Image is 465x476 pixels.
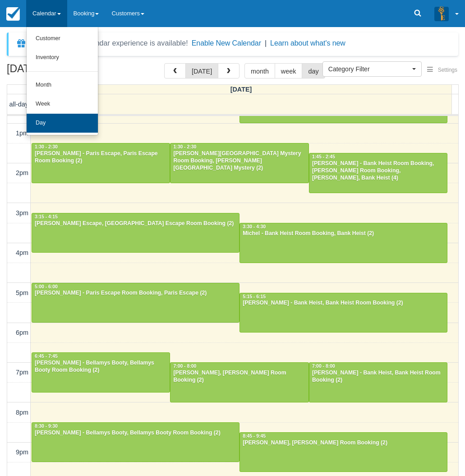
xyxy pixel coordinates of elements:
div: [PERSON_NAME], [PERSON_NAME] Room Booking (2) [173,370,306,384]
span: 7:00 - 8:00 [173,364,196,369]
span: 5pm [16,289,28,296]
div: [PERSON_NAME], [PERSON_NAME] Room Booking (2) [242,439,445,447]
span: Category Filter [328,65,410,74]
div: [PERSON_NAME] - Bank Heist, Bank Heist Room Booking (2) [312,370,445,384]
span: | [265,39,267,47]
a: 3:15 - 4:15[PERSON_NAME] Escape, [GEOGRAPHIC_DATA] Escape Room Booking (2) [32,213,239,253]
span: 1:45 - 2:45 [312,154,335,159]
span: 7:00 - 8:00 [312,364,335,369]
span: 3:15 - 4:15 [35,214,58,219]
span: 9pm [16,448,28,456]
div: [PERSON_NAME] - Paris Escape Room Booking, Paris Escape (2) [34,290,237,297]
a: 3:30 - 4:30Michel - Bank Heist Room Booking, Bank Heist (2) [239,223,447,263]
button: [DATE] [185,63,218,79]
a: 7:00 - 8:00[PERSON_NAME] - Bank Heist, Bank Heist Room Booking (2) [309,362,447,402]
span: 7pm [16,369,28,376]
button: Settings [422,64,463,77]
a: 1:45 - 2:45[PERSON_NAME] - Bank Heist Room Booking, [PERSON_NAME] Room Booking, [PERSON_NAME], Ba... [309,153,447,193]
button: week [275,63,303,79]
a: Month [27,76,98,95]
button: Enable New Calendar [192,39,261,48]
img: checkfront-main-nav-mini-logo.png [6,7,20,21]
ul: Calendar [26,27,98,135]
span: 1pm [16,129,28,137]
span: 2pm [16,169,28,176]
div: Michel - Bank Heist Room Booking, Bank Heist (2) [242,230,445,237]
div: [PERSON_NAME] - Bellamys Booty, Bellamys Booty Room Booking (2) [34,360,167,374]
span: 3:30 - 4:30 [243,224,266,229]
div: A new Booking Calendar experience is available! [30,38,188,49]
a: 1:30 - 2:30[PERSON_NAME] - Paris Escape, Paris Escape Room Booking (2) [32,143,170,183]
img: A3 [434,6,449,21]
div: [PERSON_NAME] - Bank Heist, Bank Heist Room Booking (2) [242,300,445,307]
h2: [DATE] [7,63,121,80]
a: 6:45 - 7:45[PERSON_NAME] - Bellamys Booty, Bellamys Booty Room Booking (2) [32,352,170,392]
span: all-day [9,101,28,108]
a: Inventory [27,48,98,67]
button: Category Filter [322,61,422,77]
a: 5:00 - 6:00[PERSON_NAME] - Paris Escape Room Booking, Paris Escape (2) [32,283,239,323]
div: [PERSON_NAME] - Bellamys Booty, Bellamys Booty Room Booking (2) [34,430,237,437]
button: day [302,63,325,79]
a: 1:30 - 2:30[PERSON_NAME][GEOGRAPHIC_DATA] Mystery Room Booking, [PERSON_NAME][GEOGRAPHIC_DATA] My... [170,143,308,183]
a: 7:00 - 8:00[PERSON_NAME], [PERSON_NAME] Room Booking (2) [170,362,308,402]
span: 6pm [16,329,28,336]
span: 8:45 - 9:45 [243,434,266,439]
div: [PERSON_NAME] - Paris Escape, Paris Escape Room Booking (2) [34,150,167,165]
span: 8:30 - 9:30 [35,424,58,429]
a: 8:30 - 9:30[PERSON_NAME] - Bellamys Booty, Bellamys Booty Room Booking (2) [32,422,239,462]
span: 5:00 - 6:00 [35,284,58,289]
span: Settings [438,67,457,73]
a: 8:45 - 9:45[PERSON_NAME], [PERSON_NAME] Room Booking (2) [239,432,447,472]
span: 5:15 - 6:15 [243,294,266,299]
span: [DATE] [230,86,252,93]
span: 6:45 - 7:45 [35,354,58,359]
a: Customer [27,29,98,48]
span: 8pm [16,409,28,416]
a: Day [27,114,98,133]
span: 1:30 - 2:30 [35,144,58,149]
div: [PERSON_NAME] - Bank Heist Room Booking, [PERSON_NAME] Room Booking, [PERSON_NAME], Bank Heist (4) [312,160,445,182]
span: 1:30 - 2:30 [173,144,196,149]
span: 3pm [16,209,28,217]
a: Learn about what's new [270,39,345,47]
div: [PERSON_NAME] Escape, [GEOGRAPHIC_DATA] Escape Room Booking (2) [34,220,237,227]
span: 4pm [16,249,28,256]
a: 5:15 - 6:15[PERSON_NAME] - Bank Heist, Bank Heist Room Booking (2) [239,293,447,333]
a: Week [27,95,98,114]
button: month [244,63,275,79]
div: [PERSON_NAME][GEOGRAPHIC_DATA] Mystery Room Booking, [PERSON_NAME][GEOGRAPHIC_DATA] Mystery (2) [173,150,306,172]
